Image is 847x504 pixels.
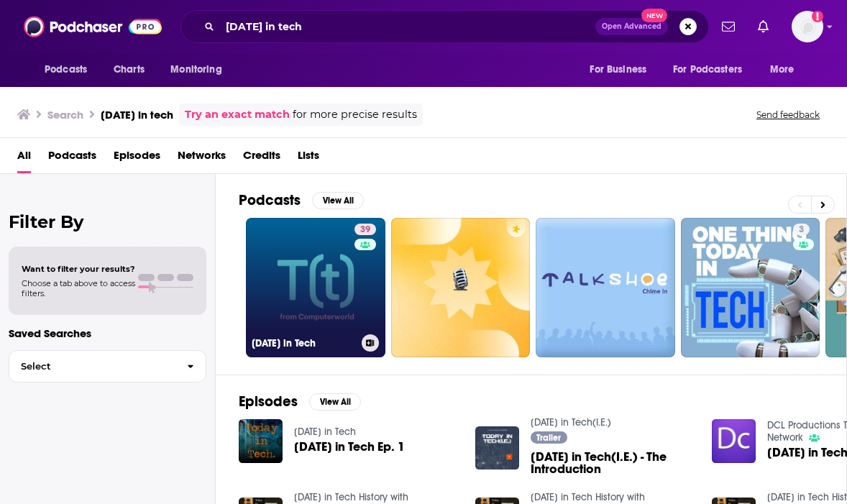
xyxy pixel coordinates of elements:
a: 39 [354,224,376,235]
div: Search podcasts, credits, & more... [180,10,709,43]
a: All [17,144,31,173]
span: Want to filter your results? [22,264,135,274]
button: View All [309,393,361,411]
img: Podchaser - Follow, Share and Rate Podcasts [24,13,162,40]
a: Credits [243,144,280,173]
a: Today in Tech [294,426,356,438]
a: Networks [178,144,226,173]
input: Search podcasts, credits, & more... [220,15,595,38]
a: Show notifications dropdown [752,14,774,39]
button: open menu [580,56,664,83]
span: Trailer [536,434,561,442]
img: Today in Tech - Episode 46 [712,419,756,463]
a: PodcastsView All [239,191,364,209]
span: New [641,9,667,22]
a: Episodes [114,144,160,173]
a: EpisodesView All [239,393,361,411]
span: Open Advanced [602,23,661,30]
p: Saved Searches [9,326,206,340]
span: 3 [799,223,804,237]
button: Show profile menu [792,11,823,42]
span: 39 [360,223,370,237]
a: 3 [793,224,810,235]
button: Select [9,350,206,382]
span: Choose a tab above to access filters. [22,278,135,298]
h3: Search [47,108,83,122]
span: Charts [114,60,145,80]
span: Select [9,362,175,371]
span: Monitoring [170,60,221,80]
a: Show notifications dropdown [716,14,741,39]
a: Today in Tech(I.E.) [531,416,611,429]
h2: Filter By [9,211,206,232]
button: open menu [760,56,812,83]
span: [DATE] in Tech(I.E.) - The Introduction [531,451,695,475]
h3: [DATE] in tech [101,108,173,122]
span: Logged in as kindrieri [792,11,823,42]
img: User Profile [792,11,823,42]
img: Today in Tech(I.E.) - The Introduction [475,426,519,470]
a: Lists [298,144,319,173]
button: open menu [35,56,106,83]
svg: Add a profile image [812,11,823,22]
a: Podcasts [48,144,96,173]
button: open menu [664,56,763,83]
a: Try an exact match [185,106,290,123]
span: For Podcasters [673,60,742,80]
a: Today in Tech Ep. 1 [294,441,405,453]
span: for more precise results [293,106,417,123]
button: View All [312,192,364,209]
h2: Podcasts [239,191,301,209]
a: 39[DATE] in Tech [246,218,385,357]
span: [DATE] in Tech Ep. 1 [294,441,405,453]
span: More [770,60,795,80]
button: open menu [160,56,240,83]
span: For Business [590,60,646,80]
a: Charts [104,56,153,83]
button: Send feedback [752,109,824,121]
img: Today in Tech Ep. 1 [239,419,283,463]
a: 3 [681,218,820,357]
button: Open AdvancedNew [595,18,668,35]
span: Podcasts [45,60,87,80]
a: Today in Tech(I.E.) - The Introduction [531,451,695,475]
h3: [DATE] in Tech [252,337,356,349]
h2: Episodes [239,393,298,411]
